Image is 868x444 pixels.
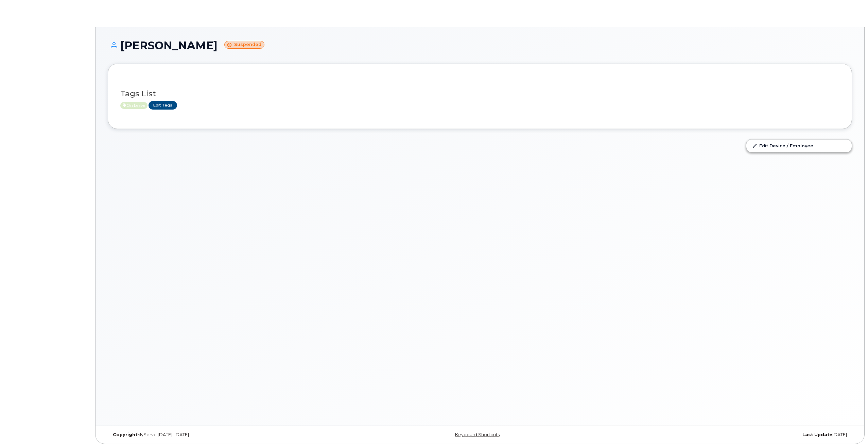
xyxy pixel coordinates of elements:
[802,432,832,437] strong: Last Update
[108,39,852,51] h1: [PERSON_NAME]
[108,432,356,438] div: MyServe [DATE]–[DATE]
[149,101,177,110] a: Edit Tags
[120,89,839,98] h3: Tags List
[120,102,147,109] span: Active
[604,432,852,438] div: [DATE]
[746,139,852,152] a: Edit Device / Employee
[224,41,264,49] small: Suspended
[455,432,500,437] a: Keyboard Shortcuts
[113,432,137,437] strong: Copyright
